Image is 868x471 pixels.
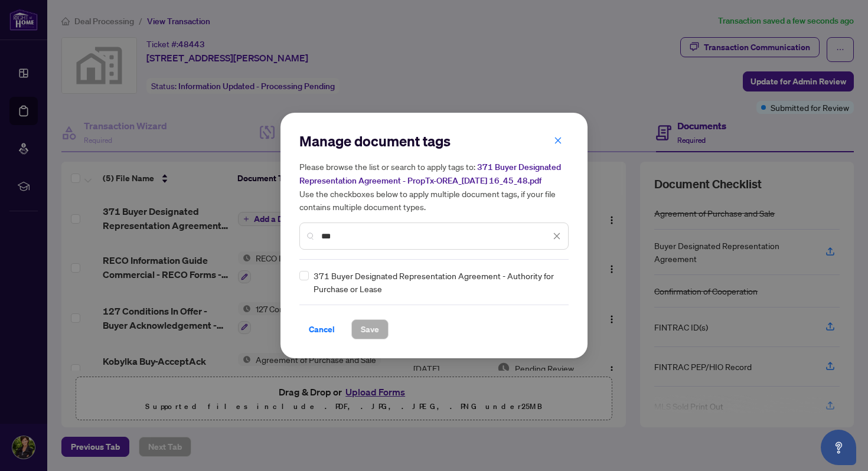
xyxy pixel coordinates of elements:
span: Cancel [309,320,335,339]
span: close [553,232,561,240]
span: 371 Buyer Designated Representation Agreement - Authority for Purchase or Lease [314,269,562,295]
span: close [554,136,562,145]
h2: Manage document tags [299,132,569,151]
button: Cancel [299,319,344,339]
button: Save [351,319,389,339]
button: Open asap [821,430,856,465]
h5: Please browse the list or search to apply tags to: Use the checkboxes below to apply multiple doc... [299,160,569,213]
